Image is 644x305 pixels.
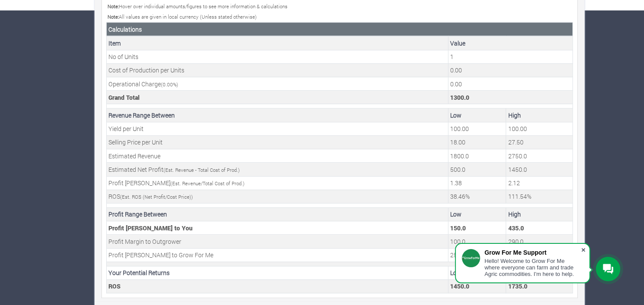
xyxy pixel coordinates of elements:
[106,248,448,262] td: Profit [PERSON_NAME] to Grow For Me
[448,190,506,203] td: Your estimated minimum ROS (Net Profit/Cost Price)
[450,269,461,277] b: Low
[450,111,461,119] b: Low
[161,81,178,88] small: ( %)
[506,221,572,235] td: Your Profit Margin (Max Estimated Profit * Profit Margin)
[108,210,167,218] b: Profit Range Between
[484,258,581,277] div: Hello! Welcome to Grow For Me where everyone can farm and trade Agric commodities. I'm here to help.
[448,279,506,293] td: Your Potential Minimum Return on Funding
[106,190,448,203] td: ROS
[108,39,121,47] b: Item
[106,235,448,248] td: Profit Margin to Outgrower
[506,279,572,293] td: Your Potential Maximum Return on Funding
[108,269,170,277] b: Your Potential Returns
[106,50,448,63] td: No of Units
[106,163,448,176] td: Estimated Net Profit
[448,221,506,235] td: Your Profit Margin (Min Estimated Profit * Profit Margin)
[120,193,193,200] small: (Est. ROS (Net Profit/Cost Price))
[506,176,572,190] td: Your estimated maximum Profit Margin (Estimated Revenue/Total Cost of Production)
[448,91,572,104] td: This is the Total Cost. (Units Cost + (Operational Charge * Units Cost)) * No of Units
[163,167,240,173] small: (Est. Revenue - Total Cost of Prod.)
[108,13,257,20] small: All values are given in local currency (Unless stated otherwise)
[506,149,572,163] td: Your estimated Revenue expected (Grand Total * Max. Est. Revenue Percentage)
[506,163,572,176] td: Your estimated Profit to be made (Estimated Revenue - Total Cost of Production)
[106,122,448,135] td: Yield per Unit
[506,122,572,135] td: Your estimated maximum Yield per Unit
[108,3,288,10] small: Hover over individual amounts/figures to see more information & calculations
[108,13,119,20] b: Note:
[108,93,140,102] b: Grand Total
[108,111,175,119] b: Revenue Range Between
[448,50,572,63] td: This is the number of Units
[448,77,572,91] td: This is the operational charge by Grow For Me
[106,279,448,293] td: ROS
[106,176,448,190] td: Profit [PERSON_NAME]
[448,63,572,77] td: This is the cost of a Units
[448,135,506,149] td: Your estimated minimum Selling Price per Unit
[448,149,506,163] td: Your estimated Revenue expected (Grand Total * Min. Est. Revenue Percentage)
[106,63,448,77] td: Cost of Production per Units
[506,190,572,203] td: Your estimated maximum ROS (Net Profit/Cost Price)
[450,39,465,47] b: Value
[484,249,581,256] div: Grow For Me Support
[448,122,506,135] td: Your estimated minimum Yield per Unit
[170,180,245,187] small: (Est. Revenue/Total Cost of Prod.)
[106,221,448,235] td: Profit [PERSON_NAME] to You
[448,163,506,176] td: Your estimated Profit to be made (Estimated Revenue - Total Cost of Production)
[106,149,448,163] td: Estimated Revenue
[163,81,173,88] span: 0.00
[448,176,506,190] td: Your estimated minimum Profit Margin (Estimated Revenue/Total Cost of Production)
[450,210,461,218] b: Low
[108,3,119,10] b: Note:
[106,135,448,149] td: Selling Price per Unit
[106,77,448,91] td: Operational Charge
[106,23,572,36] th: Calculations
[448,248,506,262] td: Grow For Me Profit Margin (Min Estimated Profit * Grow For Me Profit Margin)
[508,210,521,218] b: High
[508,111,521,119] b: High
[448,235,506,248] td: Outgrower Profit Margin (Min Estimated Profit * Outgrower Profit Margin)
[506,135,572,149] td: Your estimated maximum Selling Price per Unit
[506,235,572,248] td: Outgrower Profit Margin (Max Estimated Profit * Outgrower Profit Margin)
